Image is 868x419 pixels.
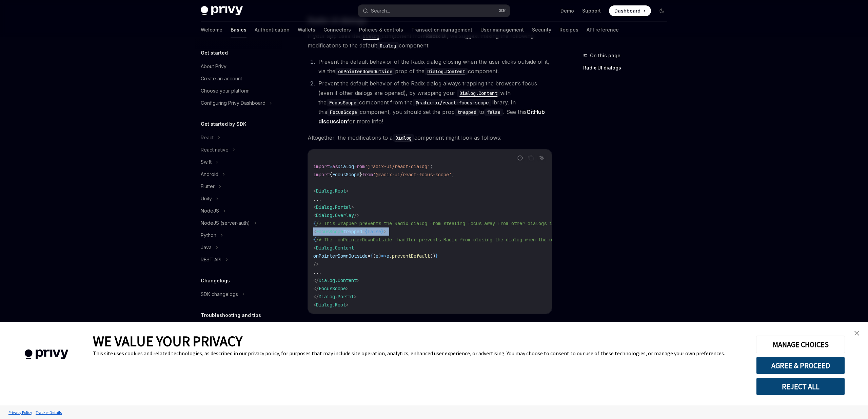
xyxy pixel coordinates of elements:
a: @radix-ui/react-focus-scope [413,99,491,106]
span: ) [378,253,381,259]
button: Copy the contents from the code block [527,154,535,162]
span: Dialog.Content [319,277,357,283]
h5: Get started [201,49,228,57]
span: Dashboard [614,7,640,14]
div: Java [201,243,212,252]
span: > [351,204,354,210]
a: Dialog.Content [425,68,468,75]
a: Support [582,7,601,14]
span: () [430,253,435,259]
span: Dialog.Portal [316,204,351,210]
span: > [354,294,357,300]
a: onPointerDownOutside [335,68,395,75]
span: Dialog.Overlay [316,212,354,218]
code: Dialog.Content [457,89,500,97]
span: } [381,228,384,235]
a: Security [532,22,551,38]
span: /* This wrapper prevents the Radix dialog from stealing focus away from other dialogs in the page... [316,220,590,226]
a: Recipes [559,22,578,38]
span: < [313,302,316,308]
code: Dialog.Content [425,68,468,75]
span: as [332,163,338,169]
span: </ [313,285,319,292]
span: </ [313,277,319,283]
span: Dialog.Root [316,302,346,308]
a: Demo [560,7,574,14]
span: preventDefault [392,253,430,259]
span: import [313,163,330,169]
div: REST API [201,256,221,264]
span: On this page [590,52,620,60]
span: > [357,277,359,283]
span: { [313,237,316,243]
span: /* The `onPointerDownOutside` handler prevents Radix from closing the dialog when the user clicks... [316,237,612,243]
a: Radix UI dialogs [583,62,673,73]
span: < [313,245,316,251]
div: NodeJS (server-auth) [201,219,250,227]
span: } [435,253,438,259]
code: FocusScope [327,99,359,106]
code: @radix-ui/react-focus-scope [413,99,491,106]
div: Unity [201,195,212,203]
span: e [387,253,389,259]
div: This site uses cookies and related technologies, as described in our privacy policy, for purposes... [93,350,746,357]
div: Python [201,231,216,239]
span: > [346,285,349,292]
a: Create an account [195,73,282,85]
h5: Troubleshooting and tips [201,311,261,319]
span: < [313,188,316,194]
div: React [201,134,214,142]
span: > [346,188,349,194]
a: Connectors [323,22,351,38]
span: = [368,253,370,259]
span: { [365,228,368,235]
div: Android [201,170,218,178]
div: Search... [371,7,390,15]
a: Authentication [255,22,290,38]
li: Prevent the default behavior of the Radix dialog always trapping the browser’s focus (even if oth... [316,79,552,126]
span: } [359,172,362,178]
span: . [389,253,392,259]
div: About Privy [201,62,226,71]
a: Dialog.Content [455,89,500,96]
li: Prevent the default behavior of the Radix dialog closing when the user clicks outside of it, via ... [316,57,552,76]
span: import [313,172,330,178]
button: Ask AI [537,154,546,162]
img: dark logo [201,6,243,16]
span: ( [373,253,376,259]
code: Dialog [393,134,414,142]
span: Altogether, the modifications to a component might look as follows: [308,133,552,142]
a: API reference [587,22,619,38]
a: About Privy [195,60,282,73]
a: Dialog [393,134,414,141]
code: FocusScope [327,108,360,116]
span: Dialog.Content [316,245,354,251]
img: company logo [10,340,83,369]
span: </ [313,294,319,300]
span: /> [313,261,319,267]
span: ... [313,196,321,202]
span: { [330,172,332,178]
code: onPointerDownOutside [335,68,395,75]
a: User management [480,22,524,38]
span: '@radix-ui/react-focus-scope' [373,172,452,178]
div: Flutter [201,182,215,191]
span: ⌘ K [499,8,506,14]
h5: Get started by SDK [201,120,246,128]
div: React native [201,146,229,154]
button: AGREE & PROCEED [756,357,845,374]
h5: Changelogs [201,277,230,285]
div: Choose your platform [201,87,250,95]
span: FocusScope [316,228,343,235]
span: < [313,204,316,210]
div: NodeJS [201,207,219,215]
span: FocusScope [319,285,346,292]
code: Dialog [377,42,399,49]
span: trapped [343,228,362,235]
button: Search...⌘K [358,5,510,17]
span: FocusScope [332,172,359,178]
span: Dialog [338,163,354,169]
button: REJECT ALL [756,378,845,395]
div: SDK changelogs [201,290,238,298]
span: ; [430,163,433,169]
